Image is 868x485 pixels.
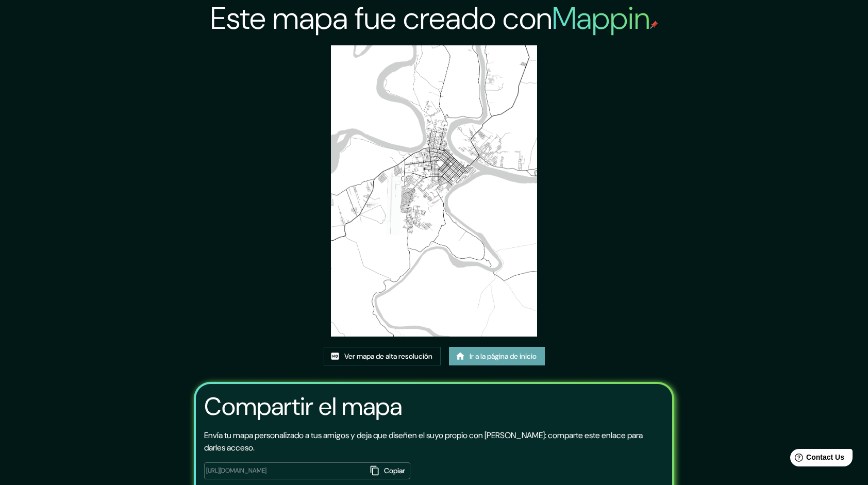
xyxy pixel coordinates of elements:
font: Copiar [384,464,405,477]
iframe: Help widget launcher [776,445,857,474]
font: Ver mapa de alta resolución [344,350,432,363]
h3: Compartir el mapa [204,392,402,421]
font: Ir a la página de inicio [470,350,537,363]
a: Ir a la página de inicio [449,347,545,366]
a: Ver mapa de alta resolución [324,347,441,366]
img: mappin-pin [650,21,658,29]
img: created-map [331,45,537,337]
p: Envía tu mapa personalizado a tus amigos y deja que diseñen el suyo propio con [PERSON_NAME]: com... [204,429,664,454]
button: Copiar [367,462,410,479]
